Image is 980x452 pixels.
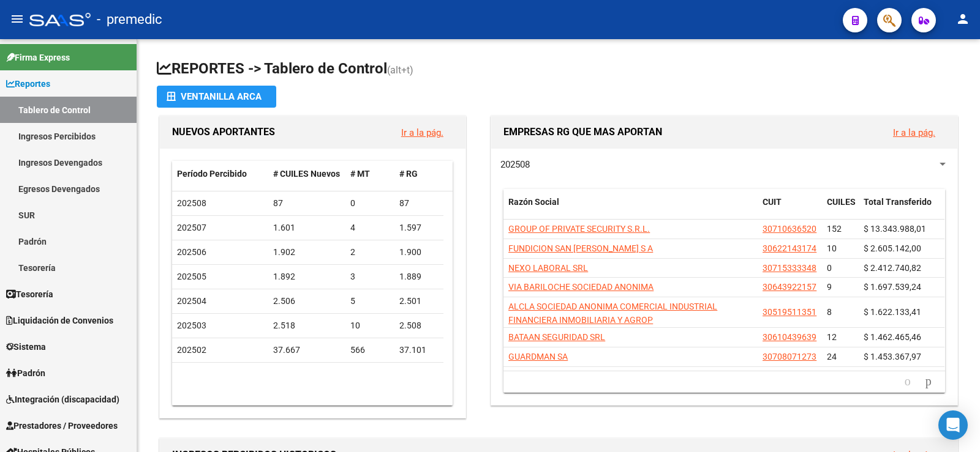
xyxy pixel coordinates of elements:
span: 30643922157 [763,282,816,292]
span: CUILES [827,197,856,207]
span: 152 [827,224,842,234]
div: Open Intercom Messenger [938,410,968,440]
div: 1.902 [273,245,341,259]
div: 37.667 [273,343,341,357]
a: go to previous page [899,375,916,388]
datatable-header-cell: Período Percibido [172,161,268,187]
span: GUARDMAN SA [508,352,568,361]
span: $ 1.453.367,97 [864,352,921,361]
span: $ 1.462.465,46 [864,332,921,342]
span: Firma Express [6,51,70,64]
span: 24 [827,352,837,361]
button: Ir a la pág. [391,121,453,144]
span: 30610439639 [763,332,816,342]
a: go to next page [920,375,937,388]
span: $ 13.343.988,01 [864,224,926,234]
datatable-header-cell: CUILES [822,189,859,229]
span: VIA BARILOCHE SOCIEDAD ANONIMA [508,282,654,292]
span: FUNDICION SAN [PERSON_NAME] S A [508,243,653,253]
button: Ir a la pág. [883,121,945,144]
span: Padrón [6,366,45,380]
span: 202506 [177,247,206,257]
div: 0 [350,196,390,210]
div: 2.518 [273,319,341,333]
span: $ 1.622.133,41 [864,307,921,317]
mat-icon: menu [10,12,24,26]
span: Tesorería [6,287,53,301]
span: Liquidación de Convenios [6,314,113,327]
div: 1.601 [273,221,341,235]
div: Ventanilla ARCA [167,86,266,108]
div: 1.889 [399,270,439,284]
span: Reportes [6,77,50,91]
mat-icon: person [956,12,970,26]
div: 2.508 [399,319,439,333]
span: 30710636520 [763,224,816,234]
span: 202503 [177,320,206,330]
span: 10 [827,243,837,253]
span: 30622143174 [763,243,816,253]
div: 87 [273,196,341,210]
div: 10 [350,319,390,333]
span: NEXO LABORAL SRL [508,263,588,273]
div: 2.501 [399,294,439,308]
div: 2.506 [273,294,341,308]
div: 2 [350,245,390,259]
span: 12 [827,332,837,342]
datatable-header-cell: # CUILES Nuevos [268,161,346,187]
datatable-header-cell: # MT [345,161,394,187]
span: 30715333348 [763,263,816,273]
span: $ 1.697.539,24 [864,282,921,292]
span: # MT [350,169,370,179]
span: 202504 [177,296,206,306]
span: # CUILES Nuevos [273,169,340,179]
span: 202508 [500,159,530,170]
span: Sistema [6,340,46,354]
div: 1.892 [273,270,341,284]
button: Ventanilla ARCA [157,86,276,108]
div: 566 [350,343,390,357]
span: Período Percibido [177,169,247,179]
span: $ 2.412.740,82 [864,263,921,273]
span: 202505 [177,272,206,281]
div: 4 [350,221,390,235]
div: 1.900 [399,245,439,259]
div: 1.597 [399,221,439,235]
datatable-header-cell: CUIT [758,189,822,229]
h1: REPORTES -> Tablero de Control [157,59,960,80]
div: 5 [350,294,390,308]
datatable-header-cell: # RG [394,161,443,187]
datatable-header-cell: Total Transferido [859,189,944,229]
span: 9 [827,282,832,292]
span: CUIT [763,197,782,207]
a: Ir a la pág. [401,127,443,138]
span: ALCLA SOCIEDAD ANONIMA COMERCIAL INDUSTRIAL FINANCIERA INMOBILIARIA Y AGROP [508,302,717,325]
span: 202502 [177,345,206,355]
span: 30708071273 [763,352,816,361]
span: 0 [827,263,832,273]
span: Razón Social [508,197,559,207]
span: EMPRESAS RG QUE MAS APORTAN [503,126,662,138]
datatable-header-cell: Razón Social [503,189,758,229]
span: Total Transferido [864,197,932,207]
span: Integración (discapacidad) [6,393,119,406]
span: (alt+t) [387,64,413,76]
span: $ 2.605.142,00 [864,243,921,253]
span: - premedic [97,6,162,33]
span: 8 [827,307,832,317]
div: 3 [350,270,390,284]
span: 30519511351 [763,307,816,317]
a: Ir a la pág. [893,127,935,138]
span: GROUP OF PRIVATE SECURITY S.R.L. [508,224,650,234]
span: 202507 [177,223,206,232]
span: BATAAN SEGURIDAD SRL [508,332,605,342]
span: NUEVOS APORTANTES [172,126,275,138]
div: 87 [399,196,439,210]
span: Prestadores / Proveedores [6,419,118,432]
span: # RG [399,169,418,179]
span: 202508 [177,198,206,208]
div: 37.101 [399,343,439,357]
